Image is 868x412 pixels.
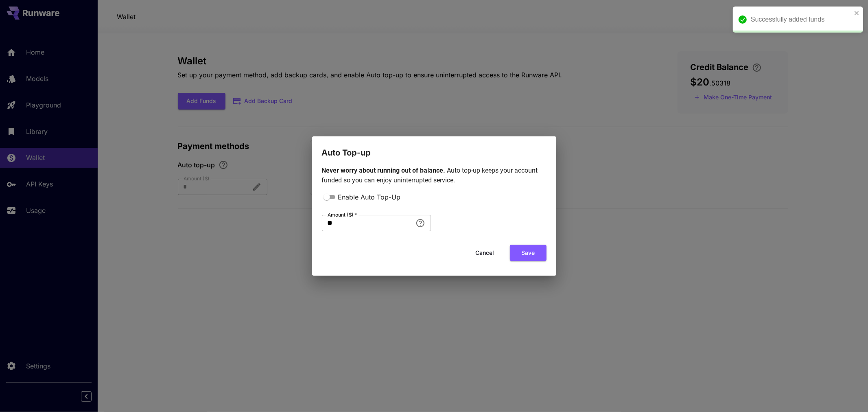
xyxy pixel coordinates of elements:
[322,166,547,185] p: Auto top-up keeps your account funded so you can enjoy uninterrupted service.
[854,10,860,16] button: close
[751,15,852,24] div: Successfully added funds
[312,136,556,159] h2: Auto Top-up
[328,211,357,218] label: Amount ($)
[510,245,547,261] button: Save
[338,192,401,202] span: Enable Auto Top-Up
[467,245,503,261] button: Cancel
[322,167,447,174] span: Never worry about running out of balance.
